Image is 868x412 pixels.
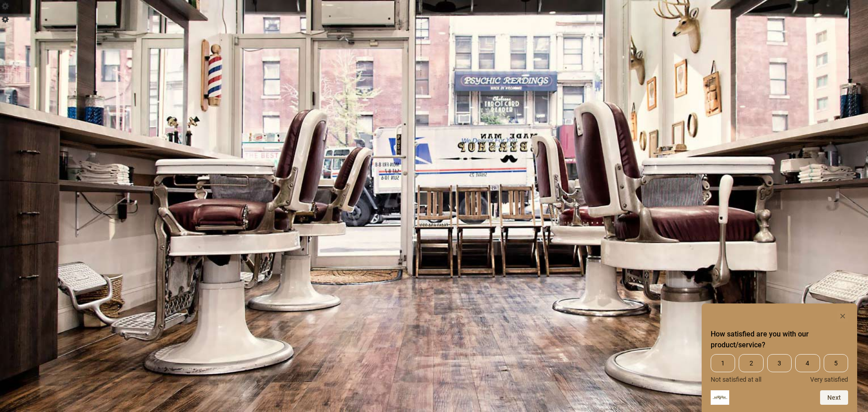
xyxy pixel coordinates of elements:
span: Not satisfied at all [711,376,761,383]
span: 3 [767,354,792,372]
div: How satisfied are you with our product/service? Select an option from 1 to 5, with 1 being Not sa... [711,311,848,405]
span: 5 [824,354,848,372]
div: How satisfied are you with our product/service? Select an option from 1 to 5, with 1 being Not sa... [711,354,848,383]
h2: How satisfied are you with our product/service? Select an option from 1 to 5, with 1 being Not sa... [711,329,848,350]
span: Very satisfied [810,376,848,383]
span: 2 [739,354,763,372]
button: Hide survey [837,311,848,322]
span: 1 [711,354,735,372]
button: Next question [820,390,848,405]
span: 4 [795,354,820,372]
